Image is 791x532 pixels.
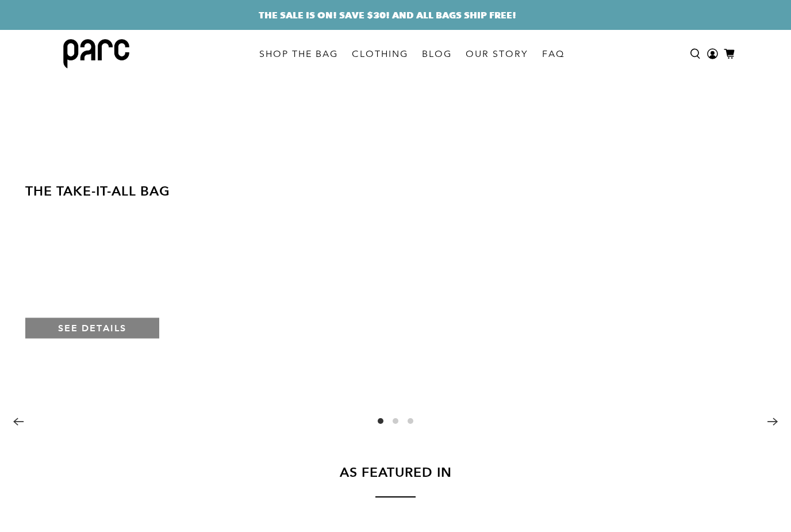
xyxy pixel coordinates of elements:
[535,38,571,70] a: FAQ
[378,418,383,424] li: Page dot 1
[25,317,160,338] a: SEE DETAILS
[760,409,785,434] button: Next
[408,418,413,424] li: Page dot 3
[340,462,452,483] h4: As featured in
[6,409,31,434] button: Previous
[25,292,301,304] p: ROAD, MTB, CX, GRAVEL
[345,38,415,70] a: CLOTHING
[415,38,459,70] a: BLOG
[459,38,535,70] a: OUR STORY
[252,30,571,78] nav: main navigation
[252,38,345,70] a: SHOP THE BAG
[63,39,129,68] img: parc bag logo
[393,418,398,424] li: Page dot 2
[25,206,301,284] span: SHOES, HELMET, KIT, FOOD, PARTS, TOOLS & MORE
[25,181,301,201] h4: The take-it-all bag
[259,8,516,22] a: THE SALE IS ON! SAVE $30! AND ALL BAGS SHIP FREE!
